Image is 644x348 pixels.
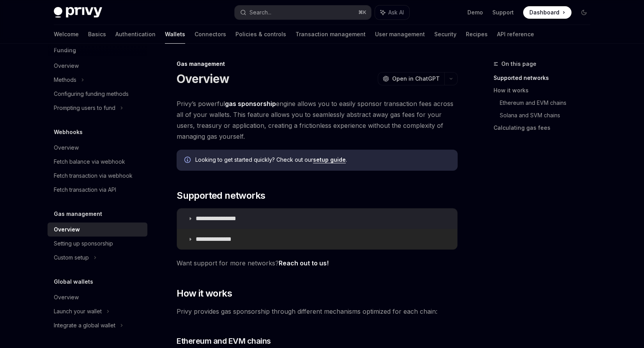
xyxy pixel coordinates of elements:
[466,25,488,44] a: Recipes
[177,60,458,68] div: Gas management
[54,185,116,194] div: Fetch transaction via API
[501,59,536,69] span: On this page
[54,7,102,18] img: dark logo
[295,25,366,44] a: Transaction management
[195,156,450,164] span: Looking to get started quickly? Check out our .
[225,100,276,108] strong: gas sponsorship
[177,98,458,142] span: Privy’s powerful engine allows you to easily sponsor transaction fees across all of your wallets....
[313,156,346,163] a: setup guide
[177,189,265,202] span: Supported networks
[177,336,271,346] span: Ethereum and EVM chains
[54,277,93,286] h5: Global wallets
[434,25,456,44] a: Security
[497,25,534,44] a: API reference
[177,306,458,317] span: Privy provides gas sponsorship through different mechanisms optimized for each chain:
[54,171,133,180] div: Fetch transaction via webhook
[392,75,440,83] span: Open in ChatGPT
[54,157,125,166] div: Fetch balance via webhook
[184,157,192,164] svg: Info
[578,6,590,19] button: Toggle dark mode
[54,143,79,152] div: Overview
[48,290,147,304] a: Overview
[177,287,232,300] span: How it works
[54,103,115,113] div: Prompting users to fund
[388,9,404,16] span: Ask AI
[54,75,76,85] div: Methods
[249,8,271,17] div: Search...
[494,84,596,97] a: How it works
[54,253,89,262] div: Custom setup
[48,169,147,183] a: Fetch transaction via webhook
[500,97,596,109] a: Ethereum and EVM chains
[467,9,483,16] a: Demo
[177,258,458,269] span: Want support for more networks?
[54,321,115,330] div: Integrate a global wallet
[54,209,102,219] h5: Gas management
[48,183,147,197] a: Fetch transaction via API
[54,225,80,234] div: Overview
[494,72,596,84] a: Supported networks
[54,307,102,316] div: Launch your wallet
[54,25,79,44] a: Welcome
[375,25,425,44] a: User management
[165,25,185,44] a: Wallets
[88,25,106,44] a: Basics
[235,25,286,44] a: Policies & controls
[279,259,329,267] a: Reach out to us!
[195,25,226,44] a: Connectors
[500,109,596,122] a: Solana and SVM chains
[177,72,229,86] h1: Overview
[235,5,371,19] button: Search...⌘K
[375,5,409,19] button: Ask AI
[115,25,156,44] a: Authentication
[529,9,559,16] span: Dashboard
[48,237,147,251] a: Setting up sponsorship
[523,6,571,19] a: Dashboard
[378,72,444,85] button: Open in ChatGPT
[54,61,79,71] div: Overview
[48,141,147,155] a: Overview
[54,89,129,99] div: Configuring funding methods
[54,293,79,302] div: Overview
[48,59,147,73] a: Overview
[492,9,514,16] a: Support
[48,223,147,237] a: Overview
[54,127,83,137] h5: Webhooks
[48,87,147,101] a: Configuring funding methods
[358,9,366,16] span: ⌘ K
[54,239,113,248] div: Setting up sponsorship
[494,122,596,134] a: Calculating gas fees
[48,155,147,169] a: Fetch balance via webhook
